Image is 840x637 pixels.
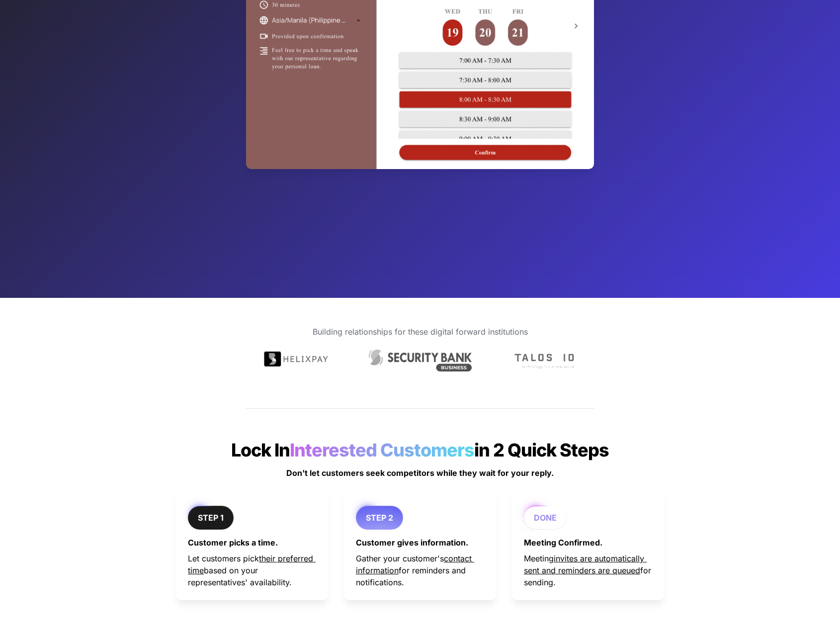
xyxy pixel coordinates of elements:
[356,565,468,587] span: for reminders and notifications.
[524,553,647,575] u: invites are automatically sent and reminders are queued
[474,439,609,461] span: in 2 Quick Steps
[198,513,224,523] strong: STEP 1
[188,553,259,563] span: Let customers pick
[188,538,278,547] strong: Customer picks a time.
[290,439,478,461] span: Interested Customers
[524,506,567,530] button: DONE
[524,565,654,587] span: for sending.
[356,538,468,547] strong: Customer gives information.
[286,468,554,478] strong: Don't let customers seek competitors while they wait for your reply.
[188,565,292,587] span: based on your representatives' availability.
[524,538,602,547] strong: Meeting Confirmed.
[366,513,393,523] strong: STEP 2
[524,553,554,563] span: Meeting
[356,506,403,530] button: STEP 2
[231,439,290,461] span: Lock In
[356,553,444,563] span: Gather your customer's
[313,327,528,337] span: Building relationships for these digital forward institutions
[534,513,557,523] strong: DONE
[188,506,234,530] button: STEP 1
